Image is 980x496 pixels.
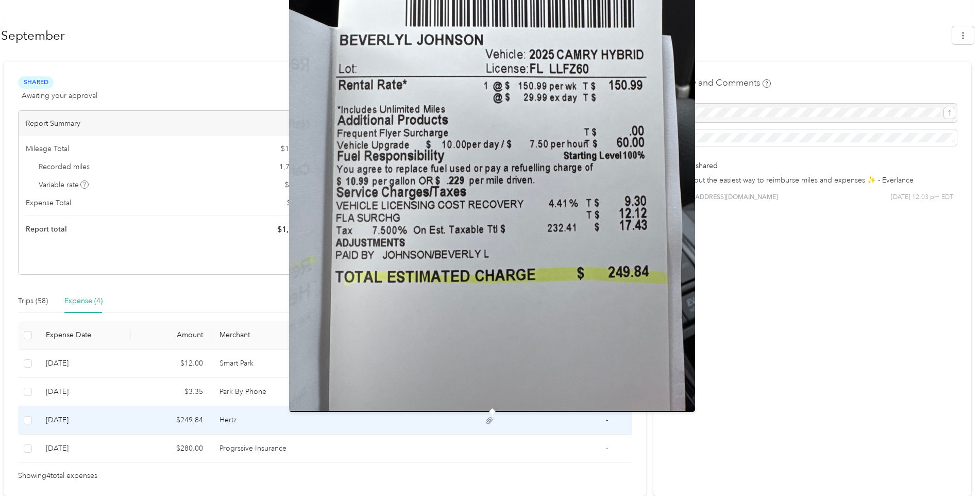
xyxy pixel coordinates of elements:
td: - [582,435,632,463]
td: $12.00 [131,350,211,378]
td: $3.35 [131,378,211,406]
span: Variable rate [39,179,89,190]
span: Mileage Total [26,143,69,154]
span: $ 545.19 [287,197,314,208]
p: Report shared [671,160,953,171]
td: 9-3-2025 [38,406,130,435]
h4: Activity and Comments [668,76,771,89]
span: - [606,444,608,453]
td: Progrssive Insurance [211,435,335,463]
span: - [606,416,608,424]
div: Report Summary [19,111,321,136]
td: 9-3-2025 [38,435,130,463]
td: 9-17-2025 [38,378,130,406]
td: 9-17-2025 [38,350,130,378]
p: Check out the easiest way to reimburse miles and expenses ✨ - Everlance [671,175,953,186]
span: 1,789.3 mi [279,161,314,172]
span: Awaiting your approval [22,90,97,101]
div: Expense (4) [64,295,103,307]
th: Expense Date [38,321,130,350]
td: Park By Phone [211,378,335,406]
span: Expense Total [26,197,71,208]
span: $ 0.00 / mi [285,179,314,190]
th: Amount [131,321,211,350]
span: Recorded miles [39,161,90,172]
h1: September [1,23,945,48]
th: Merchant [211,321,335,350]
span: [DATE] 12:03 pm EDT [891,193,953,202]
span: [EMAIL_ADDRESS][DOMAIN_NAME] [671,193,778,202]
td: - [582,406,632,435]
span: Shared [18,76,54,88]
td: $249.84 [131,406,211,435]
span: $ 1,252.51 [281,143,314,154]
span: $ 1,797.70 [277,223,314,236]
span: Report total [26,224,67,235]
td: Smart Park [211,350,335,378]
td: $280.00 [131,435,211,463]
div: Trips (58) [18,295,48,307]
span: Showing 4 total expenses [18,470,97,482]
td: Hertz [211,406,335,435]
